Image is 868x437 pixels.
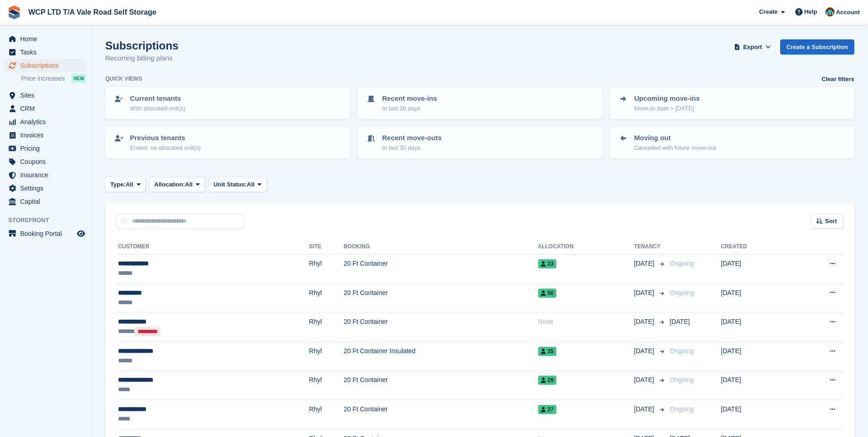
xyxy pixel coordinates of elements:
[110,180,126,189] span: Type:
[670,260,694,267] span: Ongoing
[20,129,75,142] span: Invoices
[20,89,75,102] span: Sites
[130,143,201,153] p: Ended, no allocated unit(s)
[71,74,86,83] div: NEW
[105,75,142,83] h6: Quick views
[634,404,656,414] span: [DATE]
[743,43,762,52] span: Export
[20,142,75,155] span: Pricing
[25,5,160,20] a: WCP LTD T/A Vale Road Self Storage
[105,39,178,52] h1: Subscriptions
[5,182,86,195] a: menu
[825,217,837,226] span: Sort
[75,228,86,239] a: Preview store
[721,341,792,371] td: [DATE]
[247,180,255,189] span: All
[670,318,690,325] span: [DATE]
[5,102,86,115] a: menu
[344,283,538,312] td: 20 Ft Container
[21,73,86,83] a: Price increases NEW
[733,39,773,55] button: Export
[382,133,442,143] p: Recent move-outs
[344,371,538,400] td: 20 Ft Container
[20,33,75,45] span: Home
[721,254,792,284] td: [DATE]
[5,227,86,240] a: menu
[130,93,185,104] p: Current tenants
[106,88,349,118] a: Current tenants With allocated unit(s)
[382,104,437,113] p: In last 30 days
[20,46,75,59] span: Tasks
[344,240,538,254] th: Booking
[634,346,656,356] span: [DATE]
[20,195,75,208] span: Capital
[804,7,817,16] span: Help
[309,312,344,342] td: Rhyl
[5,155,86,168] a: menu
[309,240,344,254] th: Site
[634,259,656,268] span: [DATE]
[780,39,854,55] a: Create a Subscription
[634,288,656,298] span: [DATE]
[634,93,700,104] p: Upcoming move-ins
[309,341,344,371] td: Rhyl
[670,347,694,355] span: Ongoing
[344,312,538,342] td: 20 Ft Container
[721,312,792,342] td: [DATE]
[5,59,86,72] a: menu
[634,317,656,327] span: [DATE]
[5,33,86,45] a: menu
[538,376,556,385] span: 29
[149,177,205,192] button: Allocation: All
[20,155,75,168] span: Coupons
[821,75,854,84] a: Clear filters
[538,240,634,254] th: Allocation
[5,89,86,102] a: menu
[20,59,75,72] span: Subscriptions
[610,127,853,158] a: Moving out Cancelled with future move-out
[20,227,75,240] span: Booking Portal
[670,405,694,413] span: Ongoing
[8,216,91,225] span: Storefront
[154,180,185,189] span: Allocation:
[344,254,538,284] td: 20 Ft Container
[20,102,75,115] span: CRM
[309,371,344,400] td: Rhyl
[309,400,344,429] td: Rhyl
[185,180,193,189] span: All
[382,93,437,104] p: Recent move-ins
[309,283,344,312] td: Rhyl
[634,375,656,385] span: [DATE]
[610,88,853,118] a: Upcoming move-ins Move-in date > [DATE]
[7,5,21,19] img: stora-icon-8386f47178a22dfd0bd8f6a31ec36ba5ce8667c1dd55bd0f319d3a0aa187defe.svg
[634,104,700,113] p: Move-in date > [DATE]
[825,7,835,16] img: Kirsty williams
[21,74,65,83] span: Price increases
[105,53,178,64] p: Recurring billing plans
[130,104,185,113] p: With allocated unit(s)
[358,127,601,158] a: Recent move-outs In last 30 days
[721,240,792,254] th: Created
[130,133,201,143] p: Previous tenants
[116,240,309,254] th: Customer
[538,317,634,327] div: None
[538,259,556,268] span: 23
[759,7,777,16] span: Create
[5,142,86,155] a: menu
[721,400,792,429] td: [DATE]
[634,133,716,143] p: Moving out
[358,88,601,118] a: Recent move-ins In last 30 days
[20,182,75,195] span: Settings
[634,143,716,153] p: Cancelled with future move-out
[5,195,86,208] a: menu
[344,341,538,371] td: 20 Ft Container Insulated
[344,400,538,429] td: 20 Ft Container
[721,371,792,400] td: [DATE]
[20,169,75,181] span: Insurance
[106,127,349,158] a: Previous tenants Ended, no allocated unit(s)
[209,177,267,192] button: Unit Status: All
[5,169,86,181] a: menu
[721,283,792,312] td: [DATE]
[105,177,146,192] button: Type: All
[5,115,86,128] a: menu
